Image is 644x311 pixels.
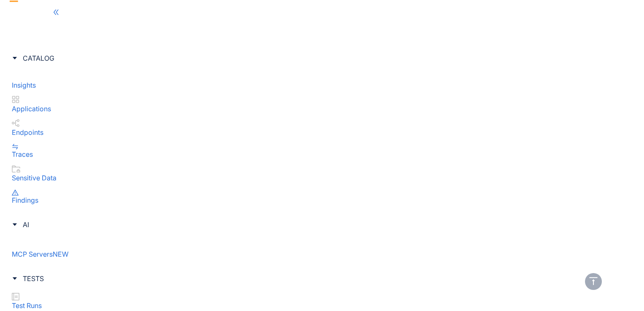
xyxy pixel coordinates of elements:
span: NEW [53,250,69,258]
span: caret-right [12,222,18,228]
a: Test Runs [12,293,632,310]
span: warning [12,189,19,196]
p: Traces [12,150,632,158]
button: double-left [46,5,66,19]
a: MCP ServersNEW [12,239,632,258]
p: Test Runs [12,302,632,309]
div: CATALOG [5,49,639,67]
a: Findings [12,189,632,204]
div: TESTS [5,270,639,287]
p: Sensitive Data [12,174,632,182]
p: MCP Servers [12,250,632,258]
span: caret-right [12,276,18,282]
p: Applications [12,105,632,113]
a: Insights [12,72,632,89]
a: Traces [12,143,632,158]
a: Applications [12,96,632,113]
span: caret-right [12,55,18,61]
p: Findings [12,196,632,204]
span: TESTS [23,275,632,282]
span: vertical-align-top [588,276,598,286]
span: double-left [53,9,59,16]
span: swap [12,143,19,150]
p: Endpoints [12,129,632,136]
a: Endpoints [12,119,632,136]
a: Sensitive Data [12,165,632,182]
div: AI [5,216,639,233]
span: CATALOG [23,54,632,62]
p: Insights [12,81,632,89]
span: AI [23,221,632,228]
